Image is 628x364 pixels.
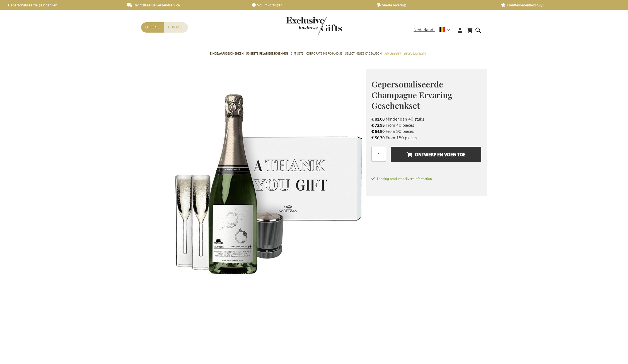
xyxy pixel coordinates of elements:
[210,51,243,57] span: Eindejaarsgeschenken
[255,296,279,323] a: Gepersonaliseerde Champagne Ervaring Geschenkset
[291,51,303,57] span: Gift Sets
[141,22,164,33] a: Offerte
[286,17,314,35] a: store logo
[376,3,492,8] a: Snelle levering
[371,147,386,162] input: Aantal
[281,296,306,323] a: Gepersonaliseerde Champagne Ervaring Geschenkset
[3,3,118,8] a: Gepersonaliseerde geschenken
[371,79,452,111] span: Gepersonaliseerde Champagne Ervaring Geschenkset
[141,69,366,294] img: Gepersonaliseerde Champagne Ervaring Geschenkset
[371,135,481,141] li: From 150 pieces
[501,3,616,8] a: Klanttevredenheid 4,6/5
[371,123,385,128] span: € 72,95
[371,135,385,141] span: € 56,70
[345,51,381,57] span: Select Keuze Cadeaubon
[371,116,481,122] li: Minder dan 40 stuks
[371,176,481,181] span: Loading product delivery information.
[335,296,359,323] a: Gepersonaliseerde Champagne Ervaring Geschenkset
[306,51,342,57] span: Corporate Merchandise
[174,296,199,323] a: Gepersonaliseerde Champagne Ervaring Geschenkset
[286,17,342,35] img: Exclusive Business gifts logo
[414,27,453,33] div: Nederlands
[407,150,465,159] span: Ontwerp en voeg toe
[164,22,188,33] a: Contact
[371,117,385,122] span: € 81,00
[371,128,481,135] li: From 90 pieces
[127,3,243,8] a: Rechtstreekse verzendservice
[371,122,481,128] li: From 40 pieces
[414,27,435,33] span: Nederlands
[404,51,426,57] span: Gelegenheden
[228,296,252,323] a: Gepersonaliseerde Champagne Ervaring Geschenkset
[384,51,401,57] span: Per Budget
[371,129,385,134] span: € 64,80
[391,147,481,162] button: Ontwerp en voeg toe
[201,296,226,323] a: Gepersonaliseerde Champagne Ervaring Geschenkset
[241,325,266,352] a: Gepersonaliseerde Champagne Ervaring Geschenkset
[246,51,288,57] span: 50 beste relatiegeschenken
[252,3,367,8] a: Volumkortingen
[308,296,333,323] a: Gepersonaliseerde Champagne Ervaring Geschenkset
